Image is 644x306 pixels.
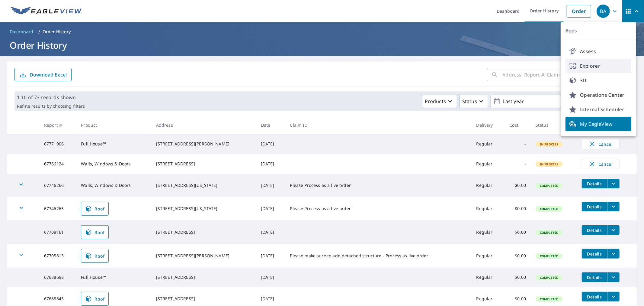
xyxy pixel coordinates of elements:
div: [STREET_ADDRESS] [156,161,251,167]
span: Internal Scheduler [569,106,628,113]
span: Operations Center [569,91,628,99]
td: Full House™ [76,268,151,287]
td: Please Process as a live order [285,174,472,197]
td: Please make sure to add detached structure - Process as live order [285,244,472,268]
span: Details [585,251,604,257]
p: Download Excel [30,71,67,78]
td: 67771906 [39,134,76,154]
a: Roof [81,292,109,306]
div: [STREET_ADDRESS] [156,296,251,302]
div: BA [597,5,610,18]
span: Roof [85,252,105,259]
td: Regular [472,174,505,197]
span: Dashboard [10,29,34,35]
button: filesDropdownBtn-67746265 [607,202,620,211]
span: Completed [536,254,562,258]
td: [DATE] [256,174,285,197]
a: Dashboard [7,27,36,37]
span: Completed [536,207,562,211]
td: $0.00 [505,174,531,197]
div: [STREET_ADDRESS][US_STATE] [156,182,251,188]
a: Operations Center [566,88,631,102]
td: [DATE] [256,244,285,268]
button: Last year [491,95,581,108]
td: 67705813 [39,244,76,268]
div: [STREET_ADDRESS][PERSON_NAME] [156,253,251,259]
th: Date [256,116,285,134]
td: 67708161 [39,220,76,244]
button: detailsBtn-67708161 [582,225,607,235]
td: Regular [472,197,505,220]
span: Details [585,181,604,187]
td: - [505,134,531,154]
td: $0.00 [505,220,531,244]
span: Cancel [588,140,613,148]
button: filesDropdownBtn-67708161 [607,225,620,235]
a: Roof [81,225,109,239]
p: Last year [501,96,571,107]
a: Order [567,5,591,18]
button: detailsBtn-67705813 [582,249,607,259]
th: Delivery [472,116,505,134]
td: [DATE] [256,134,285,154]
input: Address, Report #, Claim ID, etc. [503,66,603,83]
td: Regular [472,220,505,244]
p: Status [462,98,477,105]
td: 67746266 [39,174,76,197]
p: Refine results by choosing filters [17,103,85,109]
span: In Process [536,142,562,146]
td: $0.00 [505,244,531,268]
td: [DATE] [256,197,285,220]
td: 67688698 [39,268,76,287]
p: Apps [561,22,636,39]
td: Full House™ [76,134,151,154]
td: $0.00 [505,197,531,220]
th: Product [76,116,151,134]
p: Order History [43,29,71,35]
button: Status [460,95,488,108]
button: detailsBtn-67688643 [582,292,607,301]
td: Walls, Windows & Doors [76,154,151,174]
span: Explorer [569,62,628,70]
div: [STREET_ADDRESS] [156,274,251,280]
th: Address [151,116,256,134]
span: Details [585,275,604,280]
h1: Order History [7,39,637,51]
td: Please Process as a live order [285,197,472,220]
a: Assess [566,44,631,59]
button: detailsBtn-67688698 [582,272,607,282]
button: detailsBtn-67746266 [582,179,607,188]
div: [STREET_ADDRESS] [156,229,251,235]
a: Roof [81,249,109,263]
td: Regular [472,154,505,174]
td: Regular [472,134,505,154]
div: [STREET_ADDRESS][PERSON_NAME] [156,141,251,147]
span: Details [585,294,604,300]
span: 3D [569,77,628,84]
span: Completed [536,230,562,235]
button: detailsBtn-67746265 [582,202,607,211]
span: Completed [536,184,562,188]
td: 67766124 [39,154,76,174]
a: Explorer [566,59,631,73]
button: Cancel [582,139,620,149]
a: 3D [566,73,631,88]
td: [DATE] [256,268,285,287]
span: Details [585,204,604,210]
button: filesDropdownBtn-67688698 [607,272,620,282]
li: / [38,28,40,35]
span: My EagleView [569,120,628,128]
td: - [505,154,531,174]
span: Assess [569,48,628,55]
span: Roof [85,229,105,236]
th: Cost [505,116,531,134]
a: Roof [81,202,109,216]
td: Walls, Windows & Doors [76,174,151,197]
span: Details [585,227,604,233]
p: 1-10 of 73 records shown [17,94,85,101]
a: Internal Scheduler [566,102,631,117]
span: Roof [85,295,105,302]
th: Report # [39,116,76,134]
span: In Process [536,162,562,166]
span: Completed [536,297,562,301]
